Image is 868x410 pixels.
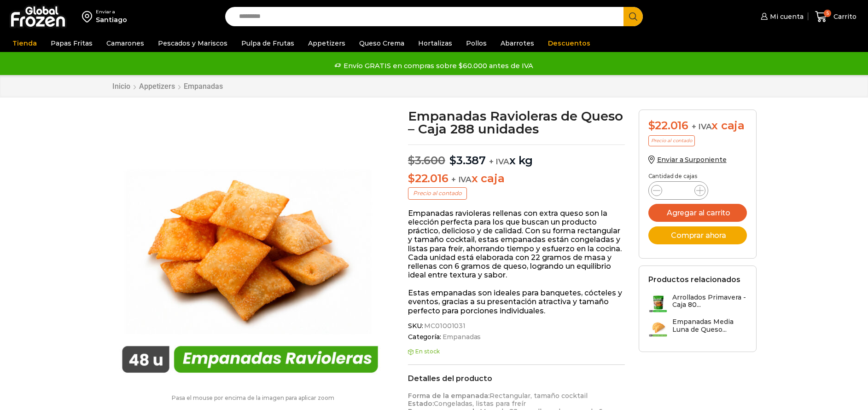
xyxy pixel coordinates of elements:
span: Carrito [831,12,856,21]
p: Empanadas ravioleras rellenas con extra queso son la elección perfecta para los que buscan un pro... [408,209,625,280]
h3: Arrollados Primavera - Caja 80... [672,294,747,309]
a: Tienda [8,35,41,52]
span: $ [408,154,415,167]
a: Descuentos [543,35,595,52]
p: En stock [408,348,625,355]
a: Papas Fritas [46,35,97,52]
span: Enviar a Surponiente [657,156,727,164]
img: empanada-raviolera [112,110,388,386]
strong: Estado: [408,399,434,408]
a: Queso Crema [355,35,409,52]
p: Precio al contado [408,187,467,199]
span: MC01001031 [423,322,466,330]
input: Product quantity [670,184,687,197]
a: Empanadas [441,333,481,341]
h3: Empanadas Media Luna de Queso... [672,318,747,334]
span: $ [648,119,655,132]
bdi: 3.600 [408,154,445,167]
a: Inicio [112,82,131,91]
a: Empanadas [183,82,223,91]
span: + IVA [489,157,509,166]
span: SKU: [408,322,625,330]
bdi: 3.387 [449,154,486,167]
bdi: 22.016 [648,119,688,132]
div: Enviar a [96,9,127,15]
p: x kg [408,144,625,167]
a: Hortalizas [414,35,457,52]
span: 5 [824,10,831,17]
a: Mi cuenta [758,7,804,26]
div: Santiago [96,15,127,24]
span: + IVA [451,175,472,184]
button: Comprar ahora [648,226,747,244]
p: Pasa el mouse por encima de la imagen para aplicar zoom [112,395,395,401]
img: address-field-icon.svg [82,9,96,24]
a: Arrollados Primavera - Caja 80... [648,294,747,313]
span: Mi cuenta [768,12,804,21]
a: Appetizers [139,82,175,91]
a: Pescados y Mariscos [153,35,232,52]
h1: Empanadas Ravioleras de Queso – Caja 288 unidades [408,110,625,135]
span: $ [449,154,456,167]
span: Categoría: [408,333,625,341]
h2: Detalles del producto [408,374,625,383]
button: Agregar al carrito [648,204,747,222]
a: Abarrotes [496,35,539,52]
p: Cantidad de cajas [648,173,747,179]
a: Pulpa de Frutas [237,35,299,52]
a: 5 Carrito [813,6,859,28]
p: Precio al contado [648,135,695,146]
a: Appetizers [303,35,350,52]
p: Estas empanadas son ideales para banquetes, cócteles y eventos, gracias a su presentación atracti... [408,289,625,315]
a: Pollos [461,35,491,52]
a: Camarones [102,35,149,52]
h2: Productos relacionados [648,275,740,284]
button: Search button [623,7,643,26]
p: x caja [408,172,625,185]
div: x caja [648,119,747,133]
span: $ [408,172,415,185]
nav: Breadcrumb [112,82,223,91]
bdi: 22.016 [408,172,448,185]
a: Empanadas Media Luna de Queso... [648,318,747,338]
a: Enviar a Surponiente [648,156,727,164]
span: + IVA [692,122,712,131]
strong: Forma de la empanada: [408,392,489,400]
